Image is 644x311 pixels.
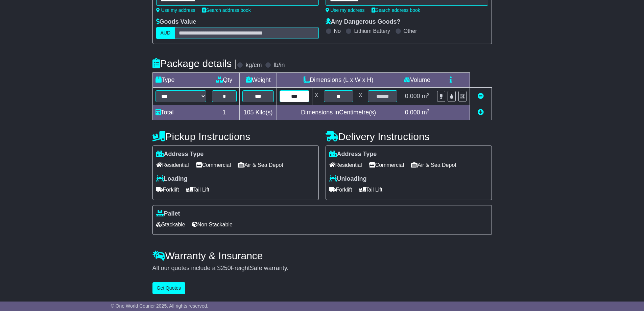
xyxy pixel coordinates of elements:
[422,93,430,99] span: m
[359,184,383,195] span: Tail Lift
[202,7,251,13] a: Search address book
[372,7,420,13] a: Search address book
[277,73,400,88] td: Dimensions (L x W x H)
[186,184,210,195] span: Tail Lift
[152,265,492,272] div: All our quotes include a $ FreightSafe warranty.
[329,175,367,183] label: Unloading
[196,160,231,170] span: Commercial
[427,92,430,97] sup: 3
[329,184,352,195] span: Forklift
[156,18,196,26] label: Goods Value
[152,58,237,69] h4: Package details |
[405,93,420,99] span: 0.000
[245,62,262,69] label: kg/cm
[152,73,209,88] td: Type
[411,160,456,170] span: Air & Sea Depot
[422,109,430,116] span: m
[369,160,404,170] span: Commercial
[312,88,321,105] td: x
[156,7,195,13] a: Use my address
[427,108,430,113] sup: 3
[152,105,209,120] td: Total
[238,160,283,170] span: Air & Sea Depot
[277,105,400,120] td: Dimensions in Centimetre(s)
[156,160,189,170] span: Residential
[354,28,390,34] label: Lithium Battery
[156,27,175,39] label: AUD
[326,18,401,26] label: Any Dangerous Goods?
[404,28,417,34] label: Other
[152,282,186,294] button: Get Quotes
[240,105,277,120] td: Kilo(s)
[111,303,209,309] span: © One World Courier 2025. All rights reserved.
[400,73,434,88] td: Volume
[156,175,188,183] label: Loading
[334,28,341,34] label: No
[209,73,240,88] td: Qty
[405,109,420,116] span: 0.000
[192,219,233,230] span: Non Stackable
[326,7,365,13] a: Use my address
[273,62,285,69] label: lb/in
[156,210,180,218] label: Pallet
[326,131,492,142] h4: Delivery Instructions
[152,250,492,261] h4: Warranty & Insurance
[478,93,484,99] a: Remove this item
[356,88,365,105] td: x
[329,151,377,158] label: Address Type
[156,151,204,158] label: Address Type
[478,109,484,116] a: Add new item
[240,73,277,88] td: Weight
[152,131,319,142] h4: Pickup Instructions
[329,160,362,170] span: Residential
[221,265,231,271] span: 250
[209,105,240,120] td: 1
[156,184,179,195] span: Forklift
[244,109,254,116] span: 105
[156,219,185,230] span: Stackable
